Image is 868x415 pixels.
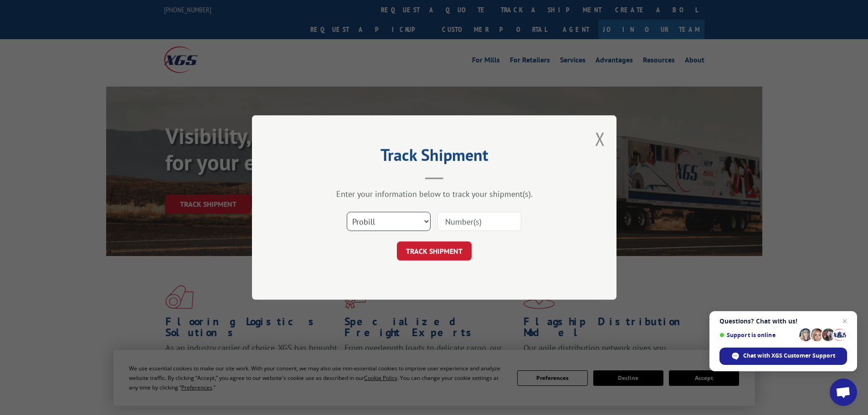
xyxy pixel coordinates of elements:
[298,149,571,166] h2: Track Shipment
[298,189,571,199] div: Enter your information below to track your shipment(s).
[719,332,796,338] span: Support is online
[839,316,850,327] span: Close chat
[719,348,847,365] div: Chat with XGS Customer Support
[397,241,472,261] button: TRACK SHIPMENT
[437,212,521,231] input: Number(s)
[743,352,835,360] span: Chat with XGS Customer Support
[830,379,857,406] div: Open chat
[719,318,847,325] span: Questions? Chat with us!
[595,127,605,151] button: Close modal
